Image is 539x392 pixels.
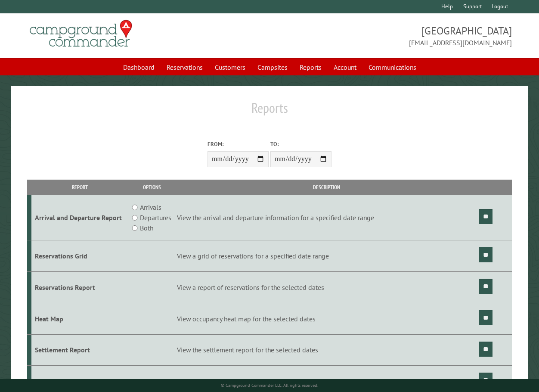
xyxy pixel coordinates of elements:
[128,180,175,195] th: Options
[176,334,478,366] td: View the settlement report for the selected dates
[221,383,318,388] small: © Campground Commander LLC. All rights reserved.
[118,59,160,75] a: Dashboard
[176,195,478,240] td: View the arrival and departure information for a specified date range
[27,17,135,50] img: Campground Commander
[176,240,478,272] td: View a grid of reservations for a specified date range
[31,240,129,272] td: Reservations Grid
[140,202,161,212] label: Arrivals
[31,271,129,303] td: Reservations Report
[328,59,362,75] a: Account
[176,303,478,334] td: View occupancy heat map for the selected dates
[140,223,153,233] label: Both
[208,140,269,148] label: From:
[31,195,129,240] td: Arrival and Departure Report
[363,59,421,75] a: Communications
[270,140,331,148] label: To:
[161,59,208,75] a: Reservations
[31,334,129,366] td: Settlement Report
[31,303,129,334] td: Heat Map
[176,271,478,303] td: View a report of reservations for the selected dates
[294,59,327,75] a: Reports
[269,24,512,48] span: [GEOGRAPHIC_DATA] [EMAIL_ADDRESS][DOMAIN_NAME]
[140,212,171,223] label: Departures
[27,100,512,123] h1: Reports
[31,180,129,195] th: Report
[210,59,251,75] a: Customers
[176,180,478,195] th: Description
[252,59,293,75] a: Campsites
